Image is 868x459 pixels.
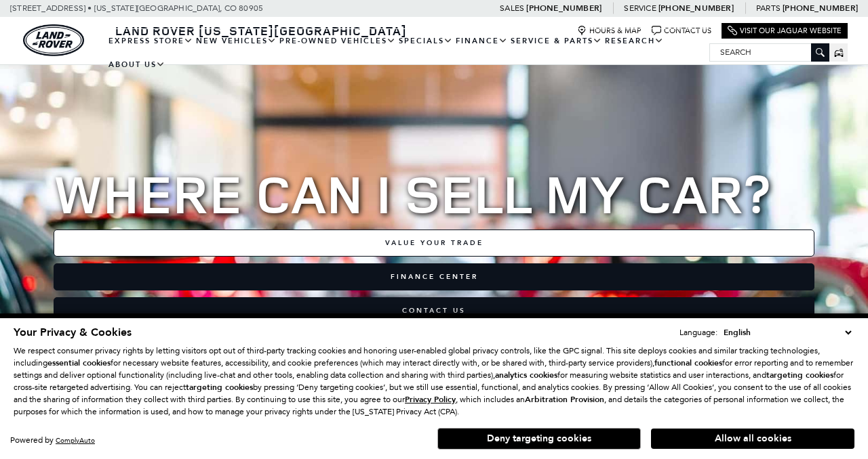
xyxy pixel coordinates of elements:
a: Service & Parts [509,29,604,53]
strong: targeting cookies [186,382,253,393]
a: Visit Our Jaguar Website [728,26,842,36]
a: [PHONE_NUMBER] [658,3,734,14]
a: Contact Us [652,26,711,36]
p: We respect consumer privacy rights by letting visitors opt out of third-party tracking cookies an... [14,345,854,418]
a: Finance Center [54,263,814,290]
a: Value Your Trade [54,230,814,257]
h1: Where Can I Sell My Car? [54,163,814,223]
span: Your Privacy & Cookies [14,325,132,340]
div: Language: [679,328,717,336]
strong: functional cookies [654,357,722,368]
a: Pre-Owned Vehicles [278,29,397,53]
a: [STREET_ADDRESS] • [US_STATE][GEOGRAPHIC_DATA], CO 80905 [10,3,263,13]
a: [PHONE_NUMBER] [526,3,601,14]
a: New Vehicles [195,29,278,53]
a: Finance [454,29,509,53]
a: [PHONE_NUMBER] [783,3,858,14]
a: Contact Us [54,297,814,324]
a: EXPRESS STORE [107,29,195,53]
strong: analytics cookies [495,370,557,380]
a: Privacy Policy [405,395,456,404]
button: Allow all cookies [651,429,854,449]
a: land-rover [23,24,84,56]
strong: Arbitration Provision [525,394,604,405]
span: Sales [500,3,524,13]
span: Land Rover [US_STATE][GEOGRAPHIC_DATA] [115,22,407,39]
a: About Us [107,53,167,76]
strong: essential cookies [47,357,111,368]
span: Service [624,3,656,13]
nav: Main Navigation [107,29,709,76]
div: Powered by [10,436,95,445]
a: ComplyAuto [56,436,95,445]
strong: targeting cookies [766,370,833,380]
a: Land Rover [US_STATE][GEOGRAPHIC_DATA] [107,22,415,39]
a: Hours & Map [577,26,642,36]
img: Land Rover [23,24,84,56]
select: Language Select [720,326,854,339]
a: Research [604,29,665,53]
a: Specials [397,29,454,53]
button: Deny targeting cookies [437,428,641,450]
u: Privacy Policy [405,394,456,405]
span: Parts [756,3,781,13]
input: Search [710,44,829,60]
